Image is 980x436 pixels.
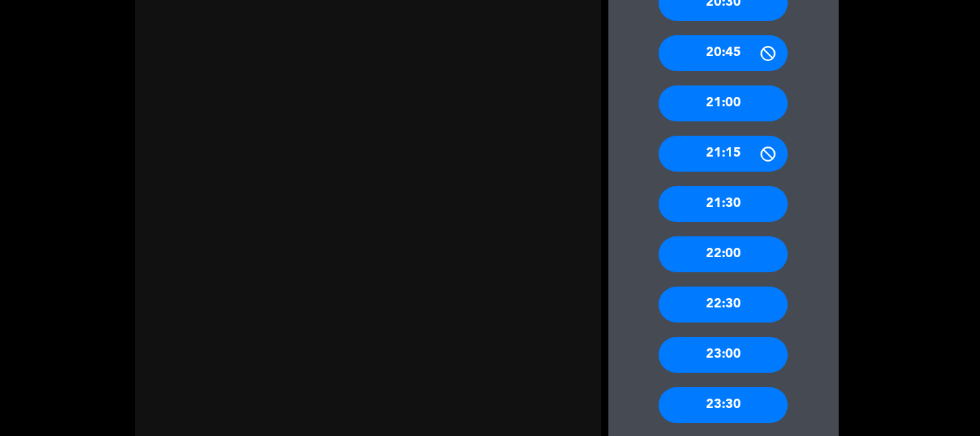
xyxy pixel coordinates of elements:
[659,186,788,222] div: 21:30
[659,287,788,323] div: 22:30
[659,387,788,423] div: 23:30
[659,35,788,71] div: 20:45
[659,236,788,272] div: 22:00
[659,136,788,172] div: 21:15
[659,337,788,373] div: 23:00
[659,85,788,121] div: 21:00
